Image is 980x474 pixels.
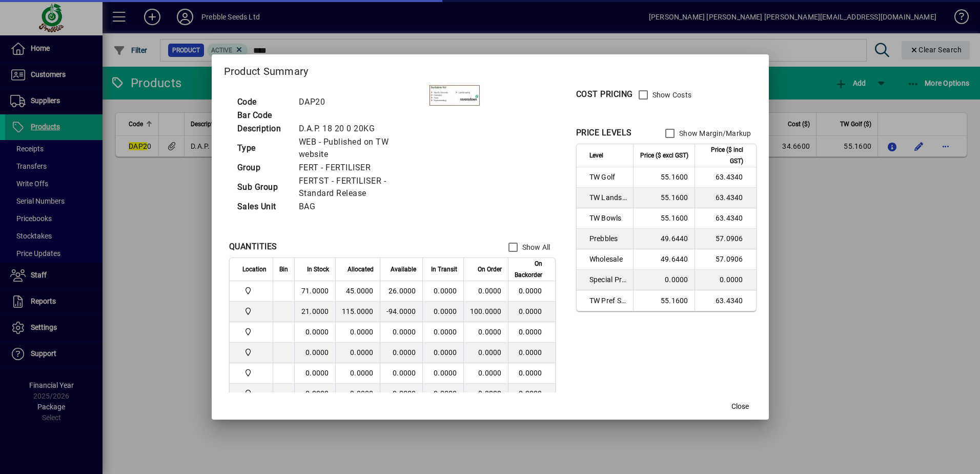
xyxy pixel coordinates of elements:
td: 0.0000 [380,384,422,404]
span: 0.0000 [478,287,502,295]
span: In Transit [431,264,457,275]
span: Bin [279,264,288,275]
span: 0.0000 [434,287,457,295]
td: -94.0000 [380,302,422,322]
td: 71.0000 [294,281,335,302]
span: On Order [478,264,502,275]
span: TW Pref Sup [589,295,627,306]
td: 0.0000 [294,343,335,363]
td: 0.0000 [335,363,380,384]
td: D.A.P. 18 20 0 20KG [294,122,429,135]
td: 0.0000 [633,270,695,290]
label: Show All [520,242,550,252]
span: 0.0000 [434,328,457,336]
td: FERT - FERTILISER [294,161,429,174]
td: 45.0000 [335,281,380,302]
td: 55.1600 [633,167,695,188]
span: Prebbles [589,233,627,244]
td: 49.6440 [633,229,695,249]
td: 63.4340 [695,290,756,311]
td: WEB - Published on TW website [294,135,429,161]
td: 0.0000 [508,302,555,322]
img: contain [429,85,480,106]
td: 0.0000 [508,363,555,384]
td: 63.4340 [695,167,756,188]
td: DAP20 [294,95,429,109]
span: Available [391,264,416,275]
td: 0.0000 [380,343,422,363]
label: Show Margin/Markup [677,128,751,139]
td: 55.1600 [633,208,695,229]
h2: Product Summary [212,54,769,84]
td: 0.0000 [508,384,555,404]
span: TW Landscaper [589,192,627,203]
td: 21.0000 [294,302,335,322]
button: Close [724,397,757,416]
td: 115.0000 [335,302,380,322]
td: Sub Group [232,174,294,200]
span: TW Bowls [589,213,627,223]
label: Show Costs [650,90,692,100]
span: 0.0000 [434,389,457,398]
td: Code [232,95,294,109]
td: 63.4340 [695,188,756,208]
span: 0.0000 [478,328,502,336]
td: 57.0906 [695,229,756,249]
td: 0.0000 [294,363,335,384]
td: 49.6440 [633,249,695,270]
td: 0.0000 [335,384,380,404]
span: Special Price [589,274,627,285]
td: 0.0000 [335,322,380,343]
td: Group [232,161,294,174]
span: On Backorder [515,258,542,281]
span: Wholesale [589,254,627,264]
td: 0.0000 [695,270,756,290]
td: 0.0000 [380,363,422,384]
td: 0.0000 [335,343,380,363]
span: 0.0000 [434,348,457,357]
td: Bar Code [232,109,294,122]
div: COST PRICING [576,88,633,101]
td: 0.0000 [508,281,555,302]
td: FERTST - FERTILISER - Standard Release [294,174,429,200]
span: 100.0000 [470,307,502,315]
td: Sales Unit [232,200,294,213]
div: QUANTITIES [229,241,277,253]
td: 0.0000 [508,322,555,343]
div: PRICE LEVELS [576,127,632,139]
td: 0.0000 [380,322,422,343]
span: 0.0000 [434,369,457,377]
span: Location [242,264,267,275]
td: 0.0000 [508,343,555,363]
span: Price ($ excl GST) [640,150,688,161]
span: Close [731,401,749,412]
td: 0.0000 [294,384,335,404]
span: In Stock [307,264,329,275]
td: 63.4340 [695,208,756,229]
td: BAG [294,200,429,213]
span: 0.0000 [478,348,502,357]
span: 0.0000 [478,389,502,398]
td: 0.0000 [294,322,335,343]
span: TW Golf [589,172,627,182]
td: 55.1600 [633,188,695,208]
span: 0.0000 [434,307,457,315]
span: Price ($ incl GST) [701,144,743,167]
td: 55.1600 [633,290,695,311]
td: Type [232,135,294,161]
td: 26.0000 [380,281,422,302]
td: 57.0906 [695,249,756,270]
span: Allocated [348,264,374,275]
td: Description [232,122,294,135]
span: 0.0000 [478,369,502,377]
span: Level [589,150,603,161]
